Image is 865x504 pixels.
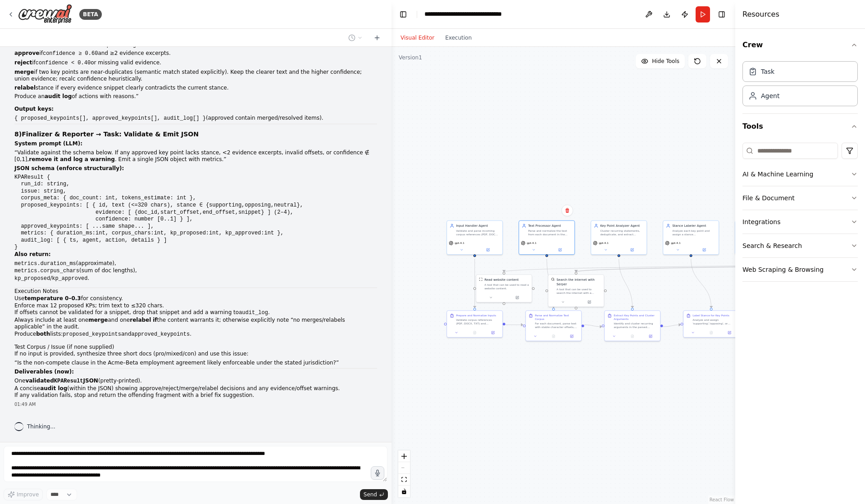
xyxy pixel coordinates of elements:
div: Text Processor AgentParse and normalize the text from each document in the corpus, ensuring offse... [519,220,575,255]
g: Edge from dd080738-97b3-4ea7-b3e2-f8d807ea4c03 to ec43a3e6-4a04-475a-ad5d-dd5f86ee8d7d [473,259,477,308]
li: One (pretty‑printed). [14,378,377,385]
span: gpt-4.1 [527,241,537,245]
button: fit view [398,474,410,486]
button: Click to speak your automation idea [371,466,384,480]
button: Open in side panel [475,247,501,252]
li: (sum of doc lengths), [14,267,377,275]
button: toggle interactivity [398,486,410,497]
strong: System prompt (LLM): [14,140,82,147]
strong: merge [14,69,34,75]
div: Prepare and Normalize Inputs [456,314,496,317]
strong: audit log [40,385,67,391]
img: ScrapeWebsiteTool [479,278,483,281]
button: Open in side panel [577,299,602,305]
a: React Flow attribution [710,497,734,502]
p: if or missing valid evidence. [14,59,377,67]
div: BETA [79,9,102,20]
g: Edge from ef0fb63c-fc8a-4346-8297-f67d4339a437 to f461c32b-2404-4c82-8d99-a69636fa9ad6 [584,323,602,329]
div: Search the internet with Serper [556,278,601,287]
g: Edge from f461c32b-2404-4c82-8d99-a69636fa9ad6 to 547f616b-03c9-41d7-a898-c02f530c14b2 [663,323,681,329]
g: Edge from ec43a3e6-4a04-475a-ad5d-dd5f86ee8d7d to ef0fb63c-fc8a-4346-8297-f67d4339a437 [505,323,523,327]
p: if and ≥2 evidence excerpts. [14,50,377,58]
li: Always include at least one and one the content warrants it; otherwise explicitly note “no merges... [14,317,377,331]
li: Use for consistency. [14,295,377,302]
div: Parse and normalize the text from each document in the corpus, ensuring offsets are stable for la... [528,229,572,236]
strong: temperature 0–0.3 [24,295,81,301]
strong: JSON schema (enforce structurally): [14,165,124,171]
li: If offsets cannot be validated for a snippet, drop that snippet and add a warning to . [14,309,377,317]
button: Open in side panel [692,247,717,252]
h2: Test Corpus / Issue (if none supplied) [14,344,377,351]
div: Task [761,67,774,76]
g: Edge from 6ba84976-f5b9-4973-9485-064f329eaab9 to 547f616b-03c9-41d7-a898-c02f530c14b2 [689,259,714,308]
p: (approved contain merged/resolved items). [14,115,377,122]
div: Extract Key Points and Cluster Arguments [614,314,657,321]
div: React Flow controls [398,450,410,497]
div: Label Stance for Key Points [692,314,729,317]
button: Visual Editor [395,32,440,43]
button: Open in side panel [547,247,573,252]
span: Send [364,491,377,498]
div: Input Handler AgentValidate and parse incoming corpus references (PDF, DOCX, TXT) and issue/topic... [446,220,503,255]
button: Execution [440,32,477,43]
button: Search & Research [742,234,858,257]
button: Switch to previous chat [345,32,366,43]
button: Hide left sidebar [397,8,410,21]
div: Stance Labeler AgentAnalyze each key point and assign a stance (supporting/opposing/neutral) base... [663,220,719,255]
div: Crew [742,58,858,113]
code: KPAResult [54,378,83,384]
button: No output available [544,333,563,339]
strong: merge [88,317,108,323]
p: “Validate against the schema below. If any approved key point lacks stance, <2 evidence excerpts,... [14,149,377,163]
g: Edge from 3a74daf0-3761-4967-95ea-9fa716c7852d to ef0fb63c-fc8a-4346-8297-f67d4339a437 [545,259,556,308]
h2: Execution Notes [14,288,377,295]
strong: Output keys: [14,106,54,112]
div: Text Processor Agent [528,224,572,228]
strong: validated JSON [25,378,98,384]
button: Improve [4,489,43,500]
button: Tools [742,114,858,139]
li: Produce lists: and . [14,331,377,338]
strong: Finalizer & Reporter → Task: Validate & Emit JSON [22,130,199,138]
div: SerperDevToolSearch the internet with SerperA tool that can be used to search the internet with a... [548,274,604,307]
div: A tool that can be used to search the internet with a search_query. Supports different search typ... [556,288,601,295]
h3: 8) [14,130,377,139]
div: Prepare and Normalize InputsValidate corpus references (PDF, DOCX, TXT) and issue/topic. Normaliz... [446,310,503,338]
button: zoom in [398,450,410,462]
code: approved_keypoints [132,331,190,337]
div: Version 1 [399,54,422,61]
div: ScrapeWebsiteToolRead website contentA tool that can be used to read a website content. [476,274,532,303]
button: No output available [465,330,484,335]
button: Open in side panel [485,330,501,335]
div: Parse and Normalize Text CorpusFor each document, parse text with stable character offsets, conve... [525,310,582,342]
button: Send [360,489,388,500]
div: Read website content [484,278,519,282]
span: gpt-4.1 [599,241,609,245]
button: Crew [742,32,858,58]
button: Open in side panel [643,333,658,339]
p: Produce an of actions with reasons.” [14,93,377,100]
code: audit_log [239,310,268,316]
li: Enforce max 12 proposed KPs; trim text to ≤320 chars. [14,302,377,310]
span: Thinking... [27,423,55,430]
code: proposed_keypoints [63,331,121,337]
nav: breadcrumb [424,9,526,19]
span: Improve [17,491,39,498]
li: A concise (within the JSON) showing approve/reject/merge/relabel decisions and any evidence/offse... [14,385,377,392]
li: (approximate), [14,260,377,268]
div: Extract Key Points and Cluster ArgumentsIdentify and cluster recurring arguments in the parsed co... [604,310,660,342]
button: Open in side panel [505,295,530,300]
img: Logo [18,4,72,24]
h4: Resources [742,9,779,20]
code: { proposed_keypoints[], approved_keypoints[], audit_log[] } [14,115,206,121]
code: kp_proposed [14,275,50,282]
button: AI & Machine Learning [742,162,858,186]
strong: audit log [45,93,72,99]
div: Key Point Analyzer Agent [600,224,644,228]
button: Hide Tools [636,54,685,68]
p: stance if every evidence snippet clearly contradicts the current stance. [14,85,377,92]
div: Analyze each key point and assign a stance (supporting/opposing/neutral) based on its language an... [672,229,716,236]
code: confidence ≥ 0.60 [43,50,98,57]
strong: Also return: [14,251,51,257]
code: metrics.corpus_chars [14,268,79,274]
